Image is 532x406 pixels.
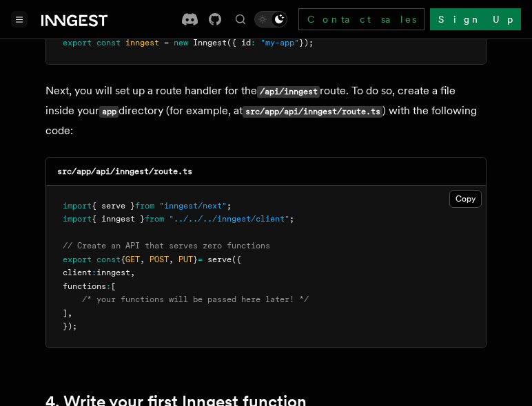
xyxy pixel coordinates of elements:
span: }); [63,321,77,331]
span: , [130,268,135,277]
span: "inngest/next" [159,201,227,211]
span: GET [125,255,140,264]
code: src/app/api/inngest/route.ts [57,167,192,176]
span: export [63,255,92,264]
span: = [164,38,169,47]
span: // Create an API that serves zero functions [63,241,270,250]
span: inngest [125,38,159,47]
span: Inngest [193,38,227,47]
span: } [193,255,198,264]
span: = [198,255,203,264]
span: ; [227,201,232,211]
p: Next, you will set up a route handler for the route. To do so, create a file inside your director... [45,81,487,140]
span: export [63,38,92,47]
a: Contact sales [298,8,424,30]
code: app [99,106,119,118]
button: Copy [449,190,482,208]
span: functions [63,281,106,291]
span: ({ id [227,38,251,47]
span: new [174,38,188,47]
span: const [96,255,121,264]
span: [ [111,281,116,291]
button: Toggle navigation [11,11,28,28]
span: : [251,38,256,47]
button: Toggle dark mode [254,11,287,28]
button: Find something... [232,11,249,28]
span: , [68,308,72,318]
span: { [121,255,125,264]
span: ; [289,214,294,224]
span: { serve } [92,201,135,211]
span: /* your functions will be passed here later! */ [82,295,309,304]
span: : [92,268,96,277]
span: const [96,38,121,47]
span: : [106,281,111,291]
span: { inngest } [92,214,145,224]
span: ] [63,308,68,318]
code: /api/inngest [257,86,320,98]
span: from [145,214,164,224]
span: , [169,255,174,264]
span: PUT [178,255,193,264]
span: import [63,201,92,211]
code: src/app/api/inngest/route.ts [243,106,382,118]
span: serve [207,255,232,264]
span: , [140,255,145,264]
a: Sign Up [430,8,521,30]
span: inngest [96,268,130,277]
span: import [63,214,92,224]
span: ({ [232,255,241,264]
span: "my-app" [260,38,299,47]
span: from [135,201,154,211]
span: POST [150,255,169,264]
span: "../../../inngest/client" [169,214,289,224]
span: client [63,268,92,277]
span: }); [299,38,314,47]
